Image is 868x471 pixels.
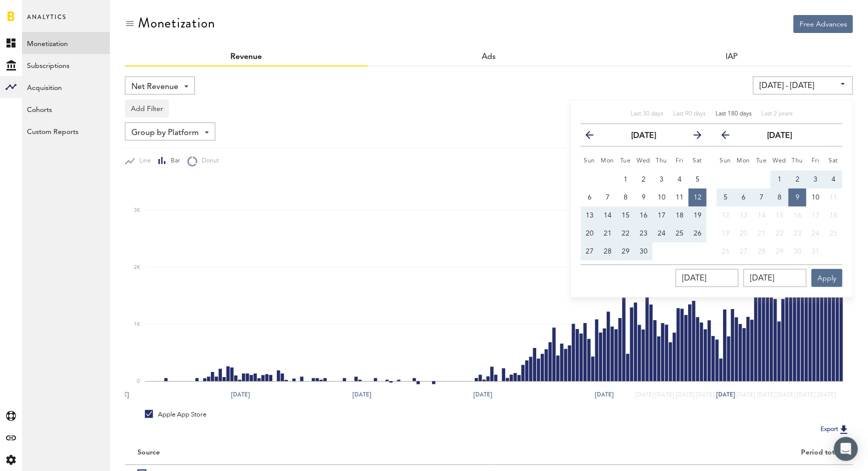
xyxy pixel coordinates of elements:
span: 3 [814,176,818,183]
small: Tuesday [756,158,767,164]
button: 21 [753,224,771,242]
button: 21 [599,224,617,242]
span: 24 [658,230,666,237]
span: 9 [796,194,800,201]
span: 30 [794,248,802,255]
button: 28 [753,242,771,260]
button: 12 [689,188,707,206]
span: Bar [166,157,180,165]
button: 2 [635,170,653,188]
span: Analytics [27,11,66,32]
span: Ads [482,53,496,61]
text: [DATE] [231,390,250,399]
a: Cohorts [22,98,110,120]
span: 10 [812,194,820,201]
button: 30 [789,242,807,260]
button: 25 [825,224,843,242]
span: 1 [778,176,782,183]
span: 23 [794,230,802,237]
img: Export [838,423,850,435]
span: Support [21,7,57,16]
button: 16 [635,206,653,224]
button: 7 [599,188,617,206]
text: [DATE] [817,390,836,399]
span: 3 [660,176,664,183]
button: Free Advances [794,15,853,33]
button: 3 [807,170,825,188]
span: 25 [676,230,684,237]
small: Friday [676,158,684,164]
button: 5 [689,170,707,188]
span: 10 [658,194,666,201]
span: 4 [832,176,836,183]
button: Export [818,423,853,436]
a: Revenue [230,53,262,61]
button: 23 [789,224,807,242]
span: 14 [758,212,766,219]
text: 0 [137,379,140,384]
small: Wednesday [637,158,651,164]
button: 1 [617,170,635,188]
span: 22 [622,230,630,237]
div: Open Intercom Messenger [834,437,858,461]
button: 24 [653,224,671,242]
span: 13 [740,212,748,219]
button: 2 [789,170,807,188]
span: 20 [586,230,594,237]
button: 5 [717,188,735,206]
strong: [DATE] [767,132,792,140]
a: IAP [726,53,738,61]
small: Saturday [829,158,839,164]
button: 20 [735,224,753,242]
text: [DATE] [696,390,715,399]
span: 12 [694,194,702,201]
span: 22 [776,230,784,237]
button: 17 [807,206,825,224]
button: 29 [617,242,635,260]
span: 23 [640,230,648,237]
button: 25 [671,224,689,242]
span: 15 [776,212,784,219]
span: 16 [640,212,648,219]
button: 8 [617,188,635,206]
small: Monday [737,158,751,164]
span: 19 [694,212,702,219]
text: 3K [134,208,140,213]
small: Wednesday [773,158,787,164]
div: Apple App Store [145,410,206,419]
button: 26 [689,224,707,242]
text: [DATE] [635,390,654,399]
button: 11 [671,188,689,206]
span: 13 [586,212,594,219]
button: 18 [825,206,843,224]
a: Custom Reports [22,120,110,142]
button: 6 [581,188,599,206]
div: Monetization [138,15,215,31]
span: 19 [722,230,730,237]
span: Last 30 days [631,111,663,117]
button: 30 [635,242,653,260]
span: 29 [622,248,630,255]
small: Thursday [792,158,804,164]
div: Source [137,448,160,457]
button: 16 [789,206,807,224]
small: Saturday [693,158,703,164]
span: 26 [722,248,730,255]
button: 9 [789,188,807,206]
button: 3 [653,170,671,188]
button: 22 [617,224,635,242]
span: 11 [676,194,684,201]
span: 27 [740,248,748,255]
span: 29 [776,248,784,255]
button: 20 [581,224,599,242]
span: Donut [197,157,219,165]
button: 12 [717,206,735,224]
span: 15 [622,212,630,219]
strong: [DATE] [631,132,656,140]
button: 23 [635,224,653,242]
text: 2K [134,265,140,270]
button: 4 [825,170,843,188]
span: 5 [724,194,728,201]
button: 10 [807,188,825,206]
span: 6 [742,194,746,201]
